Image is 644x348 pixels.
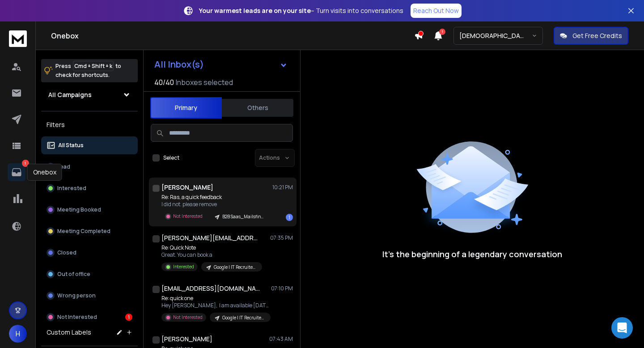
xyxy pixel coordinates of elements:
[382,248,562,260] p: It’s the beginning of a legendary conversation
[147,55,295,73] button: All Inbox(s)
[270,234,293,242] p: 07:35 PM
[9,30,27,47] img: logo
[41,222,138,240] button: Meeting Completed
[57,228,110,235] p: Meeting Completed
[41,179,138,197] button: Interested
[222,213,265,220] p: B2B Saas_Mailsfinder_1
[554,27,628,45] button: Get Free Credits
[271,285,293,292] p: 07:10 PM
[8,163,25,181] a: 1
[9,325,27,343] button: H
[161,183,213,192] h1: [PERSON_NAME]
[161,201,269,208] p: I did not. please remove
[161,295,269,302] p: Re: quick one
[222,98,293,118] button: Others
[173,314,203,321] p: Not Interested
[222,314,265,321] p: Google | IT Recruiter [GEOGRAPHIC_DATA] | [DATE] | [GEOGRAPHIC_DATA]
[161,335,212,344] h1: [PERSON_NAME]
[269,335,293,343] p: 07:43 AM
[439,29,445,35] span: 1
[73,61,114,71] span: Cmd + Shift + k
[22,160,29,167] p: 1
[611,317,633,339] div: Open Intercom Messenger
[199,6,311,15] strong: Your warmest leads are on your site
[176,77,233,88] h3: Inboxes selected
[173,263,194,270] p: Interested
[161,251,262,259] p: Great. You can book a
[214,264,257,271] p: Google | IT Recruiter [GEOGRAPHIC_DATA] | [DATE] | [GEOGRAPHIC_DATA]
[161,284,260,293] h1: [EMAIL_ADDRESS][DOMAIN_NAME]
[199,6,403,15] p: – Turn visits into conversations
[47,328,91,337] h3: Custom Labels
[286,214,293,221] div: 1
[51,30,414,41] h1: Onebox
[154,60,204,69] h1: All Inbox(s)
[41,287,138,305] button: Wrong person
[161,244,262,251] p: Re: Quick Note
[57,314,97,321] p: Not Interested
[58,142,84,149] p: All Status
[161,194,269,201] p: Re: Ras, a quick feedback
[41,244,138,262] button: Closed
[41,158,138,176] button: Lead
[57,292,96,299] p: Wrong person
[163,154,179,161] label: Select
[57,185,86,192] p: Interested
[161,302,269,309] p: Hey [PERSON_NAME], I am available [DATE]
[41,136,138,154] button: All Status
[41,86,138,104] button: All Campaigns
[411,4,462,18] a: Reach Out Now
[459,31,532,40] p: [DEMOGRAPHIC_DATA] <> Harsh SSA
[57,163,70,170] p: Lead
[272,184,293,191] p: 10:21 PM
[48,90,92,99] h1: All Campaigns
[41,119,138,131] h3: Filters
[57,249,76,256] p: Closed
[57,206,101,213] p: Meeting Booked
[27,164,62,181] div: Onebox
[413,6,459,15] p: Reach Out Now
[150,97,222,119] button: Primary
[572,31,622,40] p: Get Free Credits
[57,271,90,278] p: Out of office
[173,213,203,220] p: Not Interested
[41,201,138,219] button: Meeting Booked
[41,265,138,283] button: Out of office
[125,314,132,321] div: 1
[55,62,121,80] p: Press to check for shortcuts.
[154,77,174,88] span: 40 / 40
[41,308,138,326] button: Not Interested1
[161,233,260,242] h1: [PERSON_NAME][EMAIL_ADDRESS][DOMAIN_NAME]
